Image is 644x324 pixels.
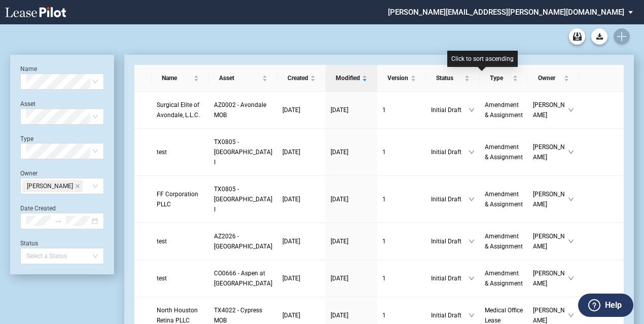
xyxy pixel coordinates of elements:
a: [DATE] [331,105,372,115]
button: Help [578,294,633,317]
span: Initial Draft [431,147,469,157]
span: [DATE] [331,196,348,203]
span: Type [490,73,511,83]
a: Amendment & Assignment [485,231,523,251]
span: Status [436,73,462,83]
a: [DATE] [282,147,320,157]
th: Type [480,65,528,92]
a: Archive [569,28,585,45]
span: Created [288,73,308,83]
span: [DATE] [331,275,348,282]
a: 1 [382,310,421,320]
span: down [469,196,475,202]
a: Surgical Elite of Avondale, L.L.C. [157,100,204,120]
a: TX0805 - [GEOGRAPHIC_DATA] I [214,184,272,214]
a: [DATE] [331,194,372,204]
span: Initial Draft [431,273,469,283]
span: close [75,184,80,189]
span: Owner [538,73,561,83]
a: Amendment & Assignment [485,142,523,162]
span: [DATE] [282,149,300,156]
a: [DATE] [331,236,372,246]
a: [DATE] [282,105,320,115]
span: [PERSON_NAME] [533,231,567,251]
th: Version [377,65,426,92]
span: 1 [382,312,386,319]
span: [DATE] [282,275,300,282]
th: Owner [528,65,579,92]
span: [PERSON_NAME] [533,142,567,162]
a: Amendment & Assignment [485,268,523,289]
span: Amendment & Assignment [485,233,523,250]
span: [PERSON_NAME] [533,189,567,209]
th: Created [277,65,326,92]
span: [DATE] [331,106,348,114]
span: [DATE] [331,238,348,245]
span: down [568,238,574,244]
span: Version [387,73,409,83]
label: Date Created [20,205,56,212]
span: North Houston Retina PLLC [157,307,198,324]
span: TX0805 - SouthWest Medical Plaza I [214,186,272,213]
span: Medical Office Lease [485,307,523,324]
span: Initial Draft [431,105,469,115]
th: Name [152,65,209,92]
span: [PERSON_NAME] [533,100,567,120]
a: [DATE] [282,273,320,283]
span: down [568,275,574,281]
span: down [469,238,475,244]
label: Type [20,135,33,142]
span: 1 [382,106,386,114]
a: FF Corporation PLLC [157,189,204,209]
a: [DATE] [282,194,320,204]
a: [DATE] [282,310,320,320]
th: Modified [326,65,377,92]
span: to [55,218,62,225]
span: down [568,196,574,202]
span: Amendment & Assignment [485,143,523,161]
label: Asset [20,100,35,107]
th: Asset [209,65,277,92]
span: down [469,275,475,281]
span: test [157,149,167,156]
span: Modified [336,73,360,83]
span: down [568,312,574,318]
a: [DATE] [331,310,372,320]
span: Initial Draft [431,236,469,246]
span: Anastasia Weston [22,180,83,192]
a: TX0805 - [GEOGRAPHIC_DATA] I [214,137,272,167]
a: Amendment & Assignment [485,189,523,209]
span: [DATE] [331,149,348,156]
a: AZ0002 - Avondale MOB [214,100,272,120]
span: 1 [382,238,386,245]
a: 1 [382,236,421,246]
span: AZ2026 - Medical Plaza II [214,233,272,250]
label: Name [20,65,37,73]
span: Asset [219,73,260,83]
span: [PERSON_NAME] [27,181,73,192]
a: Amendment & Assignment [485,100,523,120]
span: Name [162,73,192,83]
div: Click to sort ascending [447,51,518,67]
span: [DATE] [282,312,300,319]
span: [DATE] [331,312,348,319]
span: test [157,238,167,245]
span: Initial Draft [431,310,469,320]
span: 1 [382,149,386,156]
span: Amendment & Assignment [485,191,523,208]
span: down [568,149,574,155]
span: 1 [382,196,386,203]
button: Download Blank Form [591,28,607,45]
span: Surgical Elite of Avondale, L.L.C. [157,101,200,119]
a: 1 [382,105,421,115]
span: [DATE] [282,196,300,203]
span: swap-right [55,218,62,225]
a: [DATE] [331,147,372,157]
th: Status [426,65,480,92]
span: down [469,312,475,318]
span: Initial Draft [431,194,469,204]
a: AZ2026 - [GEOGRAPHIC_DATA] [214,231,272,251]
span: TX4022 - Cypress MOB [214,307,262,324]
span: down [568,107,574,113]
span: 1 [382,275,386,282]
